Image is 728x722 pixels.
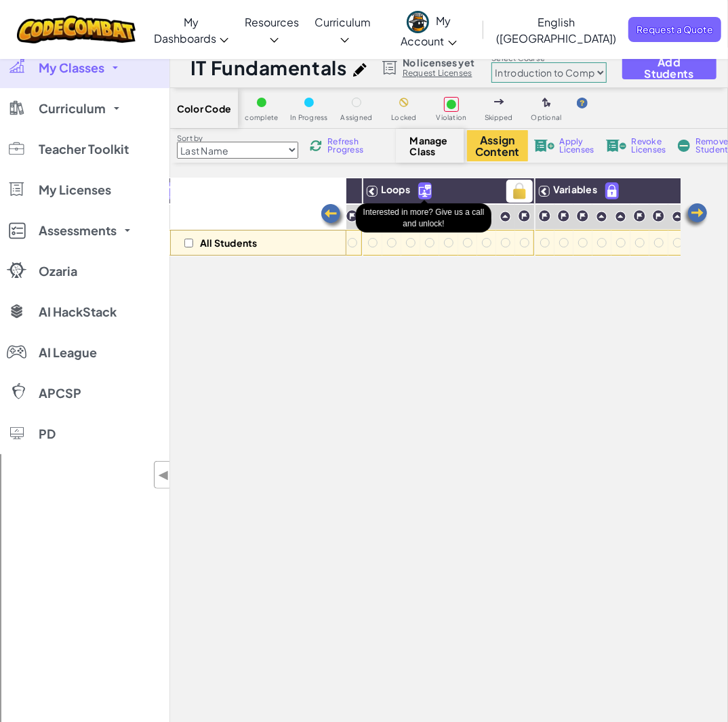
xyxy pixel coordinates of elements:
img: IconChallengeLevel.svg [633,209,646,222]
div: Move To ... [5,91,723,103]
div: Sign out [5,66,723,79]
div: Sort New > Old [5,18,723,30]
a: English ([GEOGRAPHIC_DATA]) [487,3,625,56]
h1: IT Fundamentals [190,55,346,81]
span: AI HackStack [39,306,117,318]
img: IconChallengeLevel.svg [538,209,551,222]
img: IconChallengeLevel.svg [518,209,531,222]
div: Rename [5,79,723,91]
span: Add Students [634,56,705,79]
span: My Classes [39,62,104,74]
img: IconPracticeLevel.svg [500,211,511,222]
span: Assessments [39,224,117,237]
span: Teacher Toolkit [39,143,129,155]
img: IconChallengeLevel.svg [652,209,665,222]
div: Move To ... [5,30,723,42]
span: Variables [553,183,597,195]
span: Curriculum [39,102,106,115]
div: Sort A > Z [5,5,723,18]
img: IconLock.svg [508,181,531,201]
span: Loops [381,183,410,195]
img: iconPencil.svg [353,63,367,77]
span: AI League [39,346,97,359]
img: IconPracticeLevel.svg [615,211,626,222]
img: IconPracticeLevel.svg [596,211,607,222]
img: IconChallengeLevel.svg [576,209,589,222]
div: Interested in more? Give us a call and unlock! [356,203,491,233]
img: IconPracticeLevel.svg [672,211,683,222]
span: Resources [245,15,300,29]
img: IconChallengeLevel.svg [557,209,570,222]
span: ◀ [158,465,169,485]
span: No licenses yet [403,57,474,68]
div: Options [5,54,723,66]
span: My Dashboards [154,15,216,45]
img: CodeCombat logo [17,16,136,43]
img: Arrow_Left.png [319,203,346,230]
img: avatar [407,11,429,33]
img: IconChallengeLevel.svg [346,209,359,222]
a: My Dashboards [146,3,237,56]
span: Curriculum [315,15,371,29]
a: Resources [237,3,307,56]
div: Delete [5,42,723,54]
span: Ozaria [39,265,77,277]
a: Curriculum [307,3,379,56]
a: Request Licenses [403,68,474,79]
span: My Licenses [39,184,111,196]
img: IconPaidLevel.svg [606,183,618,199]
span: English ([GEOGRAPHIC_DATA]) [496,15,616,45]
p: All Students [200,237,258,248]
button: Add Students [622,57,716,79]
img: IconUnlockWithCall.svg [419,183,431,199]
a: Request a Quote [628,17,721,42]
